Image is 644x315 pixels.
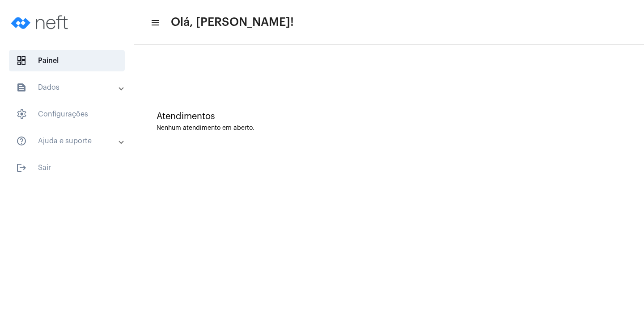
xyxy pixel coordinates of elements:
span: sidenav icon [16,109,27,120]
mat-icon: sidenav icon [150,17,159,28]
span: sidenav icon [16,55,27,66]
mat-panel-title: Dados [16,82,119,93]
span: Sair [9,157,125,178]
mat-icon: sidenav icon [16,136,27,146]
mat-expansion-panel-header: sidenav iconDados [5,77,134,98]
span: Configurações [9,104,125,125]
span: Olá, [PERSON_NAME]! [171,15,294,29]
mat-icon: sidenav icon [16,82,27,93]
mat-icon: sidenav icon [16,162,27,173]
div: Nenhum atendimento em aberto. [157,125,622,132]
img: logo-neft-novo-2.png [7,4,74,40]
span: Painel [9,50,125,71]
mat-panel-title: Ajuda e suporte [16,136,119,146]
div: Atendimentos [157,112,622,121]
mat-expansion-panel-header: sidenav iconAjuda e suporte [5,130,134,152]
